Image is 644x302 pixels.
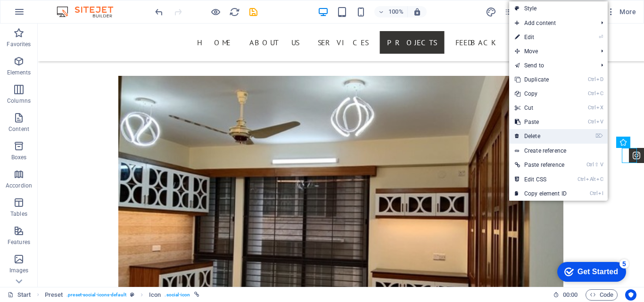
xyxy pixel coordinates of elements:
span: . preset-social-icons-default [66,289,126,301]
i: This element is linked [194,292,199,297]
a: CtrlICopy element ID [509,187,572,201]
span: : [570,291,571,298]
button: reload [229,6,240,17]
a: CtrlCCopy [509,87,572,101]
i: Ctrl [588,105,595,111]
p: Content [8,125,29,133]
h6: Session time [553,289,578,301]
span: Move [509,44,594,58]
a: Create reference [509,144,608,158]
i: Ctrl [588,119,595,125]
i: Design (Ctrl+Alt+Y) [486,7,496,17]
i: ⇧ [594,162,599,168]
span: Click to select. Double-click to edit [149,289,161,301]
button: save [248,6,259,17]
a: ⏎Edit [509,30,572,44]
i: ⏎ [599,34,603,40]
i: X [596,105,603,111]
i: On resize automatically adjust zoom level to fit chosen device. [413,8,421,16]
span: 00 00 [563,289,578,301]
p: Favorites [7,41,31,48]
i: Ctrl [588,76,595,82]
div: Get Started 5 items remaining, 0% complete [8,5,76,24]
p: Images [9,267,29,274]
div: 5 [70,2,79,11]
p: Accordion [6,182,32,189]
button: undo [153,6,165,17]
i: I [598,190,603,196]
a: Style [509,1,608,16]
p: Features [8,238,30,246]
p: Tables [10,210,27,218]
i: Ctrl [586,162,594,168]
a: ⌦Delete [509,129,572,143]
i: V [600,162,603,168]
div: Get Started [28,10,68,19]
button: 100% [374,6,408,17]
i: V [596,119,603,125]
i: Save (Ctrl+S) [248,7,259,17]
button: Click here to leave preview mode and continue editing [210,6,221,17]
p: Columns [7,97,31,105]
i: C [596,90,603,97]
button: pages [504,6,516,17]
span: More [606,7,636,16]
a: CtrlVPaste [509,115,572,129]
a: Click to cancel selection. Double-click to open Pages [8,289,31,301]
i: ⌦ [595,133,603,139]
i: This element is a customizable preset [130,292,134,297]
img: Editor Logo [54,6,125,17]
span: Click to select. Double-click to edit [45,289,63,301]
i: Pages (Ctrl+Alt+S) [504,7,515,17]
p: Boxes [11,154,27,161]
a: CtrlXCut [509,101,572,115]
i: Ctrl [578,176,585,182]
button: More [603,4,640,19]
span: Code [590,289,613,301]
span: Add content [509,16,594,30]
h6: 100% [388,6,404,17]
a: Ctrl⇧VPaste reference [509,158,572,172]
i: Ctrl [588,90,595,97]
i: Ctrl [590,190,597,196]
i: Reload page [229,7,240,17]
i: D [596,76,603,82]
button: design [486,6,497,17]
i: C [596,176,603,182]
a: CtrlDDuplicate [509,73,572,87]
i: Alt [586,176,595,182]
button: Code [586,289,618,301]
a: Send to [509,58,594,73]
p: Elements [7,69,31,76]
i: Undo: Delete elements (Ctrl+Z) [154,7,165,17]
span: . social-icon [165,289,190,301]
nav: breadcrumb [45,289,199,301]
a: CtrlAltCEdit CSS [509,172,572,187]
button: Usercentrics [625,289,636,301]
